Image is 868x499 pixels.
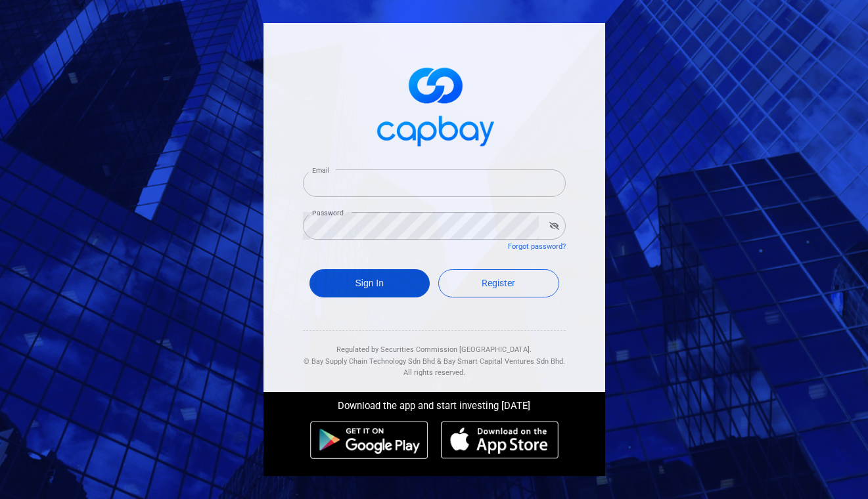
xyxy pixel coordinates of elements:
button: Sign In [309,269,430,297]
label: Email [312,165,329,175]
span: Bay Smart Capital Ventures Sdn Bhd. [444,357,565,366]
a: Forgot password? [508,242,566,251]
img: logo [369,56,500,154]
div: Regulated by Securities Commission [GEOGRAPHIC_DATA]. & All rights reserved. [303,331,566,379]
a: Register [438,269,559,297]
img: android [310,421,428,459]
span: Register [482,278,515,288]
span: © Bay Supply Chain Technology Sdn Bhd [304,357,435,366]
label: Password [312,208,344,218]
img: ios [441,421,558,459]
div: Download the app and start investing [DATE] [254,392,615,414]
